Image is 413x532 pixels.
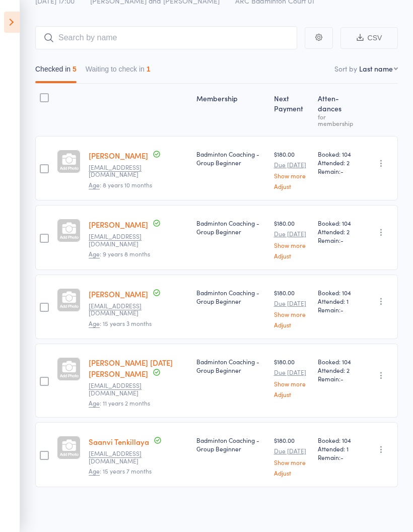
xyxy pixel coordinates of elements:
[274,447,310,454] small: Due [DATE]
[73,65,77,73] div: 5
[274,230,310,237] small: Due [DATE]
[274,357,310,397] div: $180.00
[318,167,357,175] span: Remain:
[318,158,357,167] span: Attended: 2
[274,300,310,307] small: Due [DATE]
[318,453,357,461] span: Remain:
[89,219,148,230] a: [PERSON_NAME]
[89,150,148,161] a: [PERSON_NAME]
[274,219,310,258] div: $180.00
[340,27,398,49] button: CSV
[89,249,150,258] span: : 9 years 8 months
[274,242,310,248] a: Show more
[35,60,77,83] button: Checked in5
[318,150,357,158] span: Booked: 104
[340,236,343,244] span: -
[340,374,343,383] span: -
[147,65,151,73] div: 1
[274,161,310,168] small: Due [DATE]
[89,233,154,247] small: kar1987@gmail.com
[318,366,357,374] span: Attended: 2
[318,374,357,383] span: Remain:
[318,288,357,297] span: Booked: 104
[340,305,343,314] span: -
[274,470,310,476] a: Adjust
[340,453,343,461] span: -
[274,252,310,259] a: Adjust
[89,180,152,189] span: : 8 years 10 months
[89,289,148,299] a: [PERSON_NAME]
[196,436,266,453] div: Badminton Coaching - Group Beginner
[318,227,357,236] span: Attended: 2
[318,357,357,366] span: Booked: 104
[274,172,310,179] a: Show more
[274,391,310,397] a: Adjust
[89,436,149,447] a: Saanvi Tenkillaya
[196,357,266,374] div: Badminton Coaching - Group Beginner
[318,219,357,227] span: Booked: 104
[89,164,154,178] small: nithya17@gmail.com
[274,436,310,476] div: $180.00
[89,382,154,396] small: jayaraja590@gmail.com
[196,219,266,236] div: Badminton Coaching - Group Beginner
[318,444,357,453] span: Attended: 1
[192,88,270,131] div: Membership
[274,380,310,387] a: Show more
[318,113,357,126] div: for membership
[334,63,357,74] label: Sort by
[318,297,357,305] span: Attended: 1
[340,167,343,175] span: -
[89,357,173,379] a: [PERSON_NAME] [DATE][PERSON_NAME]
[318,236,357,244] span: Remain:
[274,369,310,376] small: Due [DATE]
[196,150,266,167] div: Badminton Coaching - Group Beginner
[359,63,393,74] div: Last name
[89,398,150,408] span: : 11 years 2 months
[274,311,310,317] a: Show more
[274,150,310,189] div: $180.00
[196,288,266,305] div: Badminton Coaching - Group Beginner
[270,88,314,131] div: Next Payment
[89,302,154,317] small: smarakani@gmail.com
[35,26,297,49] input: Search by name
[274,183,310,189] a: Adjust
[274,288,310,328] div: $180.00
[318,305,357,314] span: Remain:
[274,321,310,328] a: Adjust
[89,319,152,328] span: : 15 years 3 months
[274,459,310,465] a: Show more
[86,60,151,83] button: Waiting to check in1
[314,88,361,131] div: Atten­dances
[89,450,154,464] small: slb084@gmail.com
[89,467,152,476] span: : 15 years 7 months
[318,436,357,444] span: Booked: 104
